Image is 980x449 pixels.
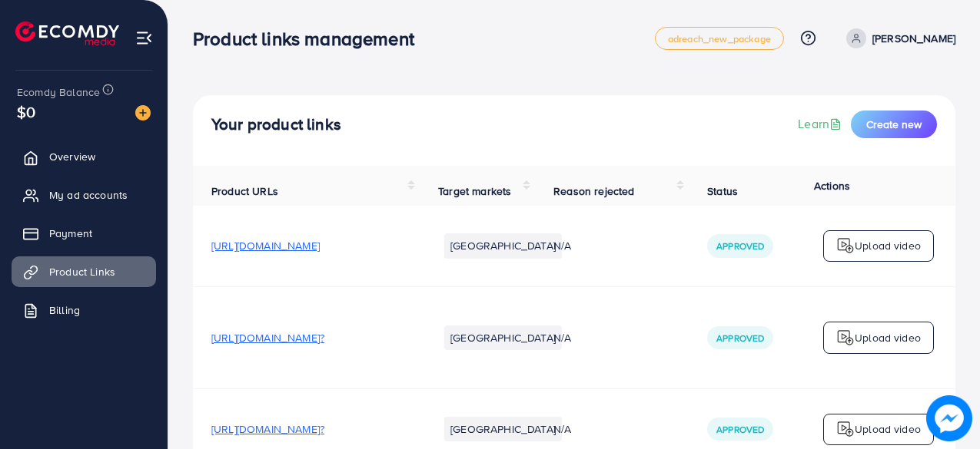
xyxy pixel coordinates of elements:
p: Upload video [855,420,921,438]
img: image [135,105,151,121]
span: Product URLs [211,183,278,199]
img: menu [135,29,153,47]
span: [URL][DOMAIN_NAME] [211,238,320,253]
span: N/A [553,421,571,437]
p: Upload video [855,328,921,347]
span: Target markets [438,183,511,199]
img: image [926,395,972,441]
span: $0 [17,101,35,123]
span: Create new [866,117,922,132]
span: [URL][DOMAIN_NAME]? [211,330,324,345]
li: [GEOGRAPHIC_DATA] [444,325,562,350]
span: N/A [553,330,571,345]
span: Approved [716,239,764,253]
p: Upload video [855,236,921,255]
a: Billing [12,295,156,325]
span: Status [707,183,738,199]
span: Actions [814,178,850,193]
a: Payment [12,218,156,249]
span: adreach_new_package [668,34,771,44]
li: [GEOGRAPHIC_DATA] [444,233,562,258]
span: Product Links [49,264,115,279]
img: logo [15,21,119,45]
img: logo [836,236,855,255]
button: Create new [851,111,937,138]
h4: Your product links [211,115,341,134]
a: adreach_new_package [655,27,784,50]
p: [PERSON_NAME] [872,29,955,48]
span: [URL][DOMAIN_NAME]? [211,421,324,437]
h3: Product links management [193,28,427,50]
span: Approved [716,423,764,436]
span: My ad accounts [49,187,128,203]
a: Product Links [12,256,156,287]
span: Overview [49,149,95,164]
a: My ad accounts [12,180,156,210]
span: Approved [716,332,764,345]
li: [GEOGRAPHIC_DATA] [444,417,562,441]
img: logo [836,420,855,438]
span: Ecomdy Balance [17,84,100,100]
span: N/A [553,238,571,253]
a: Learn [798,115,845,133]
a: [PERSON_NAME] [840,28,955,48]
img: logo [836,328,855,347]
span: Payment [49,226,92,241]
a: Overview [12,141,156,172]
span: Billing [49,302,80,318]
span: Reason rejected [553,183,634,199]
